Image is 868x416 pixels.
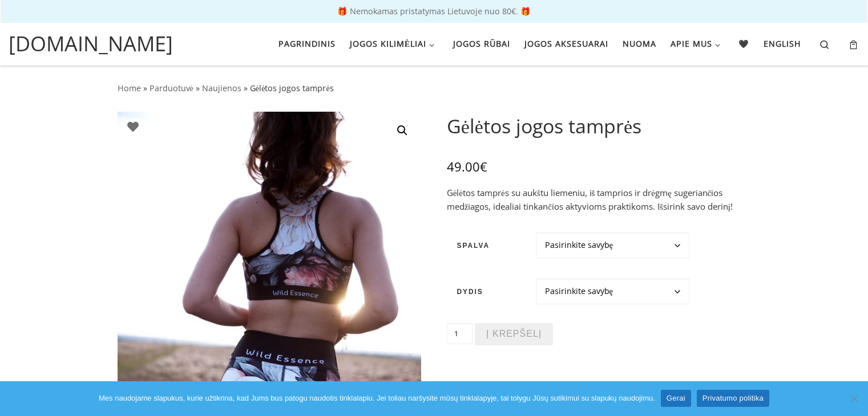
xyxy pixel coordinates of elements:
span: Nuoma [623,32,656,53]
label: Dydis [457,284,483,300]
a: 🖤 [735,32,753,56]
a: Jogos rūbai [449,32,514,56]
p: 🎁 Nemokamas pristatymas Lietuvoje nuo 80€. 🎁 [11,7,857,15]
a: Privatumo politika [697,390,769,407]
span: English [764,32,801,53]
span: Ne [848,393,859,404]
a: Parduotuvė [150,83,193,93]
span: Jogos aksesuarai [524,32,608,53]
a: [DOMAIN_NAME] [9,28,173,59]
span: 🖤 [738,32,749,53]
a: Jogos kilimėliai [346,32,442,56]
span: » [143,83,147,93]
span: Apie mus [671,32,712,53]
input: Produkto kiekis [447,323,473,344]
span: » [244,83,248,93]
a: Pagrindinis [274,32,339,56]
a: Home [118,83,141,93]
span: » [196,83,200,93]
span: Gėlėtos jogos tamprės [250,83,334,93]
button: Į krepšelį [475,323,553,345]
a: Nuoma [619,32,660,56]
span: Mes naudojame slapukus, kurie užtikrina, kad Jums bus patogu naudotis tinklalapiu. Jei toliau nar... [99,393,655,404]
a: Gerai [661,390,691,407]
span: € [480,158,487,175]
a: English [760,32,805,56]
span: Pagrindinis [278,32,336,53]
span: Jogos rūbai [453,32,510,53]
h1: Gėlėtos jogos tamprės [447,112,751,141]
label: Spalva [457,238,490,254]
a: Jogos aksesuarai [520,32,612,56]
span: Jogos kilimėliai [350,32,427,53]
a: Naujienos [202,83,241,93]
p: Gėlėtos tamprės su aukštu liemeniu, iš tamprios ir drėgmę sugeriančios medžiagos, idealiai tinkan... [447,186,751,213]
a: View full-screen image gallery [392,120,413,141]
bdi: 49.00 [447,158,487,175]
